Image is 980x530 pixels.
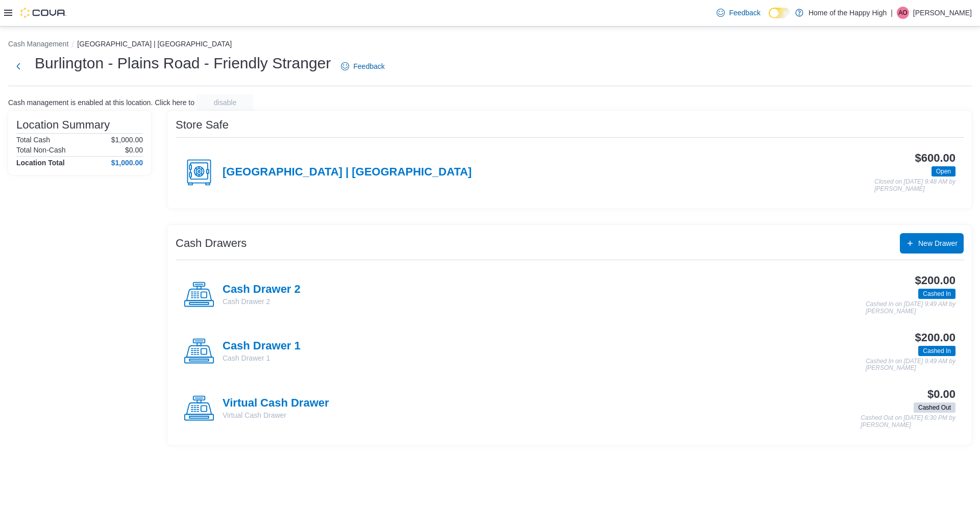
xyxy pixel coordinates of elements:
[223,353,301,363] p: Cash Drawer 1
[111,159,143,167] h4: $1,000.00
[8,98,194,107] p: Cash management is enabled at this location. Click here to
[874,179,955,192] p: Closed on [DATE] 9:48 AM by [PERSON_NAME]
[353,61,384,71] span: Feedback
[918,289,955,299] span: Cashed In
[337,56,388,77] a: Feedback
[923,346,951,356] span: Cashed In
[223,166,472,179] h4: [GEOGRAPHIC_DATA] | [GEOGRAPHIC_DATA]
[932,166,955,176] span: Open
[918,346,955,356] span: Cashed In
[111,136,143,144] p: $1,000.00
[915,274,955,287] h3: $200.00
[125,146,143,154] p: $0.00
[16,136,50,144] h6: Total Cash
[713,3,764,23] a: Feedback
[913,7,972,19] p: [PERSON_NAME]
[223,283,301,296] h4: Cash Drawer 2
[20,8,66,18] img: Cova
[769,18,769,19] span: Dark Mode
[176,119,229,131] h3: Store Safe
[223,397,329,410] h4: Virtual Cash Drawer
[891,7,893,19] p: |
[16,119,110,131] h3: Location Summary
[16,146,66,154] h6: Total Non-Cash
[176,237,247,249] h3: Cash Drawers
[866,358,955,372] p: Cashed In on [DATE] 9:49 AM by [PERSON_NAME]
[936,167,951,176] span: Open
[214,97,236,108] span: disable
[8,56,29,77] button: Next
[223,410,329,420] p: Virtual Cash Drawer
[915,152,955,164] h3: $600.00
[914,402,955,413] span: Cashed Out
[8,39,972,51] nav: An example of EuiBreadcrumbs
[897,7,909,19] div: Alex Omiotek
[77,40,232,48] button: [GEOGRAPHIC_DATA] | [GEOGRAPHIC_DATA]
[769,8,790,18] input: Dark Mode
[223,340,301,353] h4: Cash Drawer 1
[898,7,907,19] span: AO
[918,238,958,248] span: New Drawer
[8,40,68,48] button: Cash Management
[866,301,955,315] p: Cashed In on [DATE] 9:49 AM by [PERSON_NAME]
[808,7,887,19] p: Home of the Happy High
[923,289,951,298] span: Cashed In
[915,332,955,344] h3: $200.00
[900,233,964,254] button: New Drawer
[223,296,301,307] p: Cash Drawer 2
[927,388,955,400] h3: $0.00
[197,94,254,111] button: disable
[729,8,760,18] span: Feedback
[918,403,951,412] span: Cashed Out
[35,53,331,73] h1: Burlington - Plains Road - Friendly Stranger
[16,159,65,167] h4: Location Total
[861,415,955,428] p: Cashed Out on [DATE] 6:30 PM by [PERSON_NAME]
